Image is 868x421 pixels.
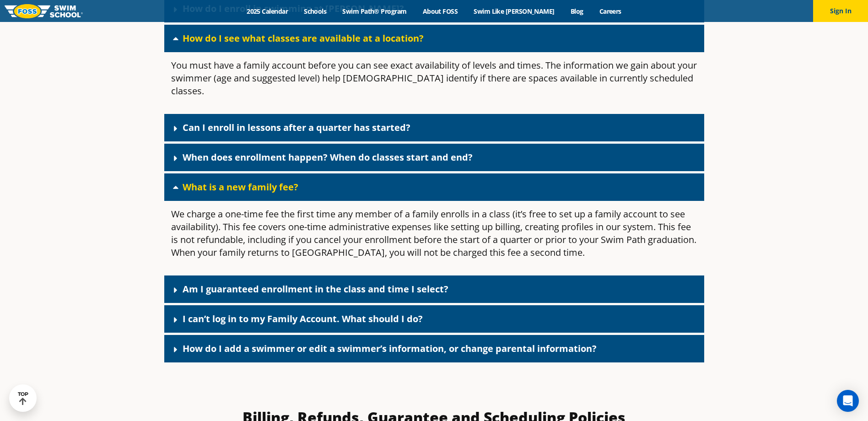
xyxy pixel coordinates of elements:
[164,335,704,362] div: How do I add a swimmer or edit a swimmer’s information, or change parental information?
[164,114,704,141] div: Can I enroll in lessons after a quarter has started?
[164,275,704,303] div: Am I guaranteed enrollment in the class and time I select?
[164,201,704,273] div: What is a new family fee?
[183,181,298,193] a: What is a new family fee?
[466,7,563,16] a: Swim Like [PERSON_NAME]
[591,7,629,16] a: Careers
[5,4,83,18] img: FOSS Swim School Logo
[171,59,697,97] p: You must have a family account before you can see exact availability of levels and times. The inf...
[239,7,296,16] a: 2025 Calendar
[334,7,415,16] a: Swim Path® Program
[183,121,410,134] a: Can I enroll in lessons after a quarter has started?
[164,173,704,201] div: What is a new family fee?
[415,7,466,16] a: About FOSS
[183,32,424,44] a: How do I see what classes are available at a location?
[18,391,28,405] div: TOP
[562,7,591,16] a: Blog
[183,283,448,295] a: Am I guaranteed enrollment in the class and time I select?
[164,52,704,112] div: How do I see what classes are available at a location?
[164,305,704,333] div: I can’t log in to my Family Account. What should I do?
[837,390,859,412] div: Open Intercom Messenger
[164,144,704,171] div: When does enrollment happen? When do classes start and end?
[183,342,597,355] a: How do I add a swimmer or edit a swimmer’s information, or change parental information?
[171,208,697,259] p: We charge a one-time fee the first time any member of a family enrolls in a class (it’s free to s...
[164,25,704,52] div: How do I see what classes are available at a location?
[183,151,473,163] a: When does enrollment happen? When do classes start and end?
[183,313,423,325] a: I can’t log in to my Family Account. What should I do?
[296,7,334,16] a: Schools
